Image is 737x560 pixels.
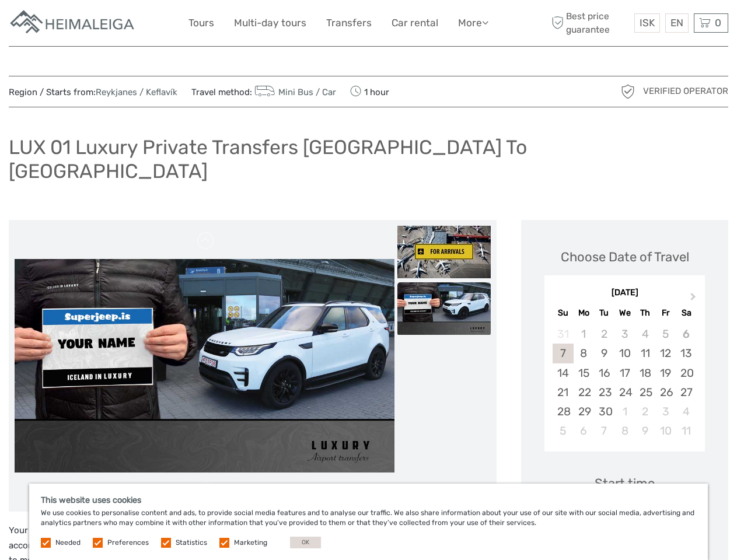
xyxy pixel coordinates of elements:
a: Transfers [326,15,372,32]
span: 0 [713,17,723,29]
button: Next Month [685,290,704,309]
div: Choose Saturday, October 4th, 2025 [676,402,696,421]
div: Choose Friday, October 10th, 2025 [655,421,676,440]
button: Open LiveChat chat widget [134,18,148,32]
label: Preferences [107,538,149,548]
div: Choose Wednesday, October 8th, 2025 [614,421,635,440]
div: Choose Friday, September 12th, 2025 [655,344,676,363]
div: Not available Friday, September 5th, 2025 [655,324,676,344]
div: Choose Sunday, October 5th, 2025 [553,421,573,440]
div: Choose Friday, September 26th, 2025 [655,383,676,402]
div: Choose Monday, September 8th, 2025 [574,344,594,363]
p: We're away right now. Please check back later! [16,20,132,30]
div: Choose Sunday, September 21st, 2025 [553,383,573,402]
div: month 2025-09 [548,324,701,440]
div: Choose Sunday, September 14th, 2025 [553,363,573,383]
div: Not available Sunday, August 31st, 2025 [553,324,573,344]
div: Sa [676,305,696,321]
div: Choose Saturday, October 11th, 2025 [676,421,696,440]
div: Choose Wednesday, September 10th, 2025 [614,344,635,363]
div: Choose Friday, September 19th, 2025 [655,363,676,383]
div: Th [635,305,655,321]
span: Verified Operator [643,85,728,97]
div: Choose Tuesday, October 7th, 2025 [594,421,614,440]
div: Start time [595,474,655,492]
div: Choose Thursday, September 11th, 2025 [635,344,655,363]
div: Choose Monday, September 15th, 2025 [574,363,594,383]
div: We use cookies to personalise content and ads, to provide social media features and to analyse ou... [29,484,708,560]
div: Choose Saturday, September 20th, 2025 [676,363,696,383]
div: Not available Saturday, September 6th, 2025 [676,324,696,344]
span: Travel method: [191,83,336,100]
div: Choose Monday, September 22nd, 2025 [574,383,594,402]
a: Mini Bus / Car [252,87,336,97]
label: Marketing [234,538,267,548]
a: Car rental [392,15,438,32]
img: verified_operator_grey_128.png [619,82,637,101]
div: Choose Wednesday, October 1st, 2025 [614,402,635,421]
div: Not available Tuesday, September 2nd, 2025 [594,324,614,344]
img: 16fb447c7d50440eaa484c9a0dbf045b_main_slider.jpeg [15,259,394,473]
div: Choose Date of Travel [561,248,689,266]
a: Tours [188,15,214,32]
div: Not available Monday, September 1st, 2025 [574,324,594,344]
h1: LUX 01 Luxury Private Transfers [GEOGRAPHIC_DATA] To [GEOGRAPHIC_DATA] [9,135,728,183]
div: Choose Sunday, September 7th, 2025 [553,344,573,363]
div: Not available Thursday, September 4th, 2025 [635,324,655,344]
div: Tu [594,305,614,321]
a: Multi-day tours [234,15,306,32]
div: Choose Wednesday, September 24th, 2025 [614,383,635,402]
span: ISK [640,17,655,29]
button: OK [290,537,321,548]
div: EN [665,13,689,33]
span: Best price guarantee [549,10,631,36]
img: d17cabca94be4cdf9a944f0c6cf5d444_slider_thumbnail.jpg [397,226,491,278]
div: Choose Thursday, September 18th, 2025 [635,363,655,383]
div: Not available Wednesday, September 3rd, 2025 [614,324,635,344]
span: Region / Starts from: [9,86,177,99]
img: Apartments in Reykjavik [9,9,137,37]
div: [DATE] [544,287,705,299]
h5: This website uses cookies [41,495,696,505]
div: Choose Saturday, September 27th, 2025 [676,383,696,402]
div: Choose Monday, September 29th, 2025 [574,402,594,421]
div: Su [553,305,573,321]
span: 1 hour [350,83,389,100]
div: We [614,305,635,321]
img: 16fb447c7d50440eaa484c9a0dbf045b_slider_thumbnail.jpeg [397,282,491,335]
label: Needed [55,538,81,548]
div: Choose Sunday, September 28th, 2025 [553,402,573,421]
div: Choose Tuesday, September 16th, 2025 [594,363,614,383]
div: Choose Thursday, September 25th, 2025 [635,383,655,402]
a: Reykjanes / Keflavík [96,87,177,97]
div: Choose Friday, October 3rd, 2025 [655,402,676,421]
div: Choose Thursday, October 2nd, 2025 [635,402,655,421]
div: Choose Tuesday, September 9th, 2025 [594,344,614,363]
a: More [458,15,488,32]
div: Choose Saturday, September 13th, 2025 [676,344,696,363]
div: Mo [574,305,594,321]
div: Fr [655,305,676,321]
div: Choose Tuesday, September 23rd, 2025 [594,383,614,402]
div: Choose Thursday, October 9th, 2025 [635,421,655,440]
label: Statistics [176,538,207,548]
div: Choose Tuesday, September 30th, 2025 [594,402,614,421]
div: Choose Wednesday, September 17th, 2025 [614,363,635,383]
div: Choose Monday, October 6th, 2025 [574,421,594,440]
